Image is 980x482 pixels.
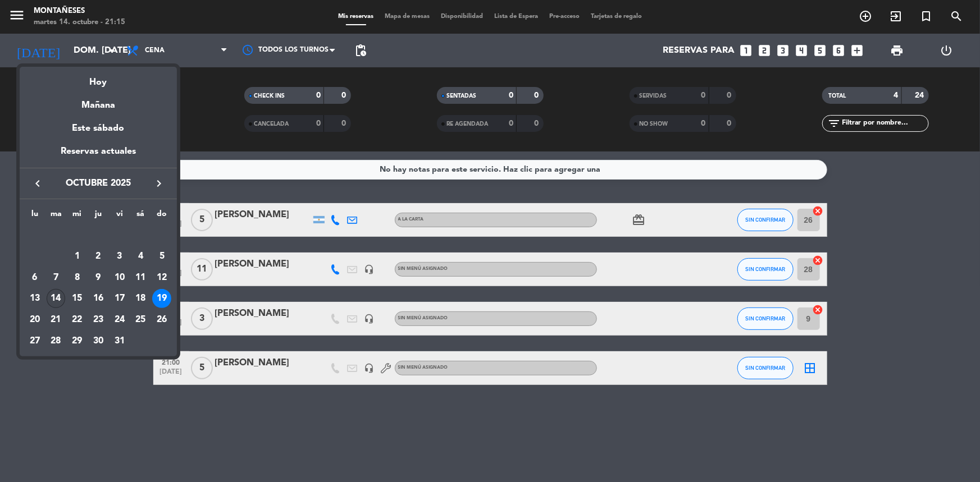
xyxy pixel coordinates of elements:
div: Hoy [20,67,177,90]
th: lunes [24,208,45,225]
td: 10 de octubre de 2025 [109,267,130,288]
div: 19 [152,289,171,308]
div: Este sábado [20,113,177,144]
td: 14 de octubre de 2025 [45,288,67,310]
td: 11 de octubre de 2025 [130,267,152,288]
div: Mañana [20,90,177,113]
th: domingo [151,208,172,225]
div: 3 [110,247,129,266]
div: 15 [67,289,86,308]
div: 14 [47,289,66,308]
div: 16 [89,289,108,308]
td: 17 de octubre de 2025 [109,288,130,310]
div: Reservas actuales [20,144,177,167]
td: 31 de octubre de 2025 [109,330,130,352]
button: keyboard_arrow_right [149,176,169,191]
td: 27 de octubre de 2025 [24,330,45,352]
div: 26 [152,310,171,329]
td: 28 de octubre de 2025 [45,330,67,352]
div: 9 [89,268,108,287]
div: 17 [110,289,129,308]
div: 6 [25,268,44,287]
div: 28 [47,332,66,351]
div: 12 [152,268,171,287]
td: 13 de octubre de 2025 [24,288,45,310]
td: 2 de octubre de 2025 [88,246,109,267]
td: 7 de octubre de 2025 [45,267,67,288]
td: 16 de octubre de 2025 [88,288,109,310]
th: martes [45,208,67,225]
td: 5 de octubre de 2025 [151,246,172,267]
div: 2 [89,247,108,266]
td: 6 de octubre de 2025 [24,267,45,288]
span: octubre 2025 [48,176,149,191]
div: 30 [89,332,108,351]
div: 31 [110,332,129,351]
div: 11 [131,268,150,287]
td: 24 de octubre de 2025 [109,309,130,330]
div: 24 [110,310,129,329]
th: jueves [88,208,109,225]
button: keyboard_arrow_left [28,176,48,191]
div: 4 [131,247,150,266]
td: 25 de octubre de 2025 [130,309,152,330]
td: 22 de octubre de 2025 [66,309,88,330]
div: 27 [25,332,44,351]
div: 18 [131,289,150,308]
td: 20 de octubre de 2025 [24,309,45,330]
div: 23 [89,310,108,329]
div: 8 [67,268,86,287]
td: 3 de octubre de 2025 [109,246,130,267]
div: 5 [152,247,171,266]
div: 22 [67,310,86,329]
th: miércoles [66,208,88,225]
td: 9 de octubre de 2025 [88,267,109,288]
td: 29 de octubre de 2025 [66,330,88,352]
div: 29 [67,332,86,351]
td: OCT. [24,224,172,246]
td: 8 de octubre de 2025 [66,267,88,288]
div: 21 [47,310,66,329]
td: 4 de octubre de 2025 [130,246,152,267]
div: 25 [131,310,150,329]
th: sábado [130,208,152,225]
td: 19 de octubre de 2025 [151,288,172,310]
i: keyboard_arrow_left [31,177,44,190]
div: 20 [25,310,44,329]
td: 12 de octubre de 2025 [151,267,172,288]
td: 18 de octubre de 2025 [130,288,152,310]
th: viernes [109,208,130,225]
div: 1 [67,247,86,266]
div: 10 [110,268,129,287]
i: keyboard_arrow_right [152,177,166,190]
td: 23 de octubre de 2025 [88,309,109,330]
div: 13 [25,289,44,308]
td: 1 de octubre de 2025 [66,246,88,267]
td: 15 de octubre de 2025 [66,288,88,310]
td: 30 de octubre de 2025 [88,330,109,352]
td: 21 de octubre de 2025 [45,309,67,330]
div: 7 [47,268,66,287]
td: 26 de octubre de 2025 [151,309,172,330]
